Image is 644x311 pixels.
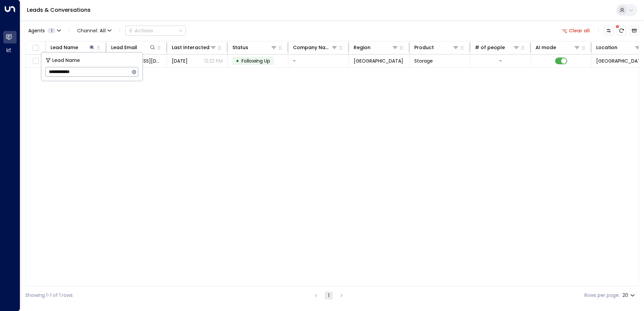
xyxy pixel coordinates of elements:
[27,6,91,14] a: Leads & Conversations
[28,28,45,33] span: Agents
[536,43,556,51] div: AI mode
[596,43,617,51] div: Location
[111,43,137,51] div: Lead Email
[232,43,248,51] div: Status
[475,43,505,51] div: # of people
[499,58,502,64] div: -
[414,43,434,51] div: Product
[47,28,56,33] span: 1
[622,290,636,300] div: 20
[128,28,153,34] div: Actions
[604,26,613,35] button: Customize
[236,55,239,67] div: •
[288,55,349,67] td: -
[354,43,398,51] div: Region
[172,58,188,64] span: Yesterday
[232,43,277,51] div: Status
[414,58,433,64] span: Storage
[475,43,520,51] div: # of people
[596,43,641,51] div: Location
[293,43,338,51] div: Company Name
[312,291,346,300] nav: pagination navigation
[125,26,186,36] button: Actions
[25,26,63,35] button: Agents1
[354,43,371,51] div: Region
[536,43,580,51] div: AI mode
[25,292,73,299] div: Showing 1-1 of 1 rows
[630,26,639,35] button: Archived Leads
[51,43,78,51] div: Lead Name
[74,26,114,35] button: Channel:All
[293,43,331,51] div: Company Name
[74,26,114,35] span: Channel:
[172,43,217,51] div: Last Interacted
[241,58,270,64] span: Following Up
[111,43,156,51] div: Lead Email
[172,43,210,51] div: Last Interacted
[204,58,223,64] p: 12:22 PM
[125,26,186,36] div: Button group with a nested menu
[52,57,80,64] span: Lead Name
[100,28,106,33] span: All
[617,26,626,35] span: There are new threads available. Refresh the grid to view the latest updates.
[51,43,95,51] div: Lead Name
[354,58,403,64] span: Berkshire
[31,44,40,52] span: Toggle select all
[325,291,333,300] button: page 1
[584,292,620,299] label: Rows per page:
[559,26,593,35] button: Clear all
[31,57,40,65] span: Toggle select row
[414,43,459,51] div: Product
